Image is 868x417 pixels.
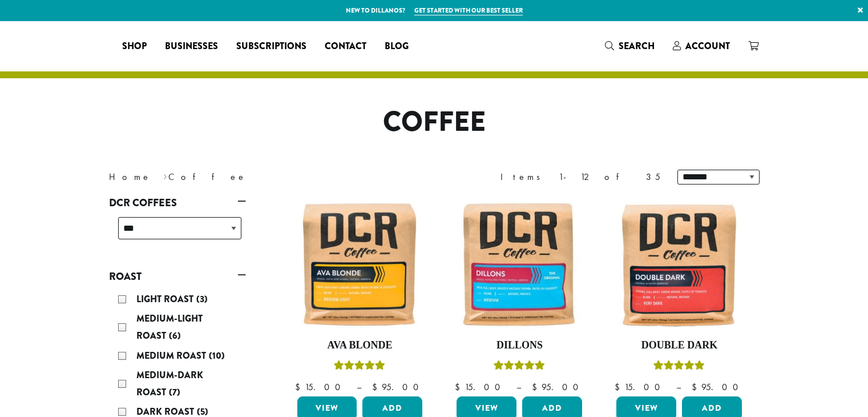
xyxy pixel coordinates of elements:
[109,170,417,184] nav: Breadcrumb
[454,199,585,392] a: DillonsRated 5.00 out of 5
[613,339,745,352] h4: Double Dark
[136,312,203,342] span: Medium-Light Roast
[109,212,246,253] div: DCR Coffees
[692,381,701,393] span: $
[136,349,209,362] span: Medium Roast
[196,292,208,306] span: (3)
[516,381,521,393] span: –
[209,349,225,362] span: (10)
[619,39,655,53] span: Search
[414,6,523,15] a: Get started with our best seller
[372,381,382,393] span: $
[109,267,246,286] a: Roast
[615,381,624,393] span: $
[692,381,744,393] bdi: 95.00
[615,381,665,393] bdi: 15.00
[613,199,745,392] a: Double DarkRated 4.50 out of 5
[236,39,306,54] span: Subscriptions
[653,359,705,376] div: Rated 4.50 out of 5
[136,368,203,399] span: Medium-Dark Roast
[334,359,385,376] div: Rated 5.00 out of 5
[372,381,424,393] bdi: 95.00
[676,381,681,393] span: –
[357,381,361,393] span: –
[136,292,196,306] span: Light Roast
[295,381,305,393] span: $
[454,339,585,352] h4: Dillons
[500,170,660,184] div: Items 1-12 of 35
[295,381,346,393] bdi: 15.00
[613,199,745,330] img: Double-Dark-12oz-300x300.jpg
[685,39,730,53] span: Account
[163,166,167,184] span: ›
[113,37,156,55] a: Shop
[385,39,409,54] span: Blog
[454,199,585,330] img: Dillons-12oz-300x300.jpg
[494,359,545,376] div: Rated 5.00 out of 5
[532,381,584,393] bdi: 95.00
[169,386,180,399] span: (7)
[455,381,465,393] span: $
[100,106,768,139] h1: Coffee
[294,199,425,330] img: Ava-Blonde-12oz-1-300x300.jpg
[325,39,366,54] span: Contact
[294,339,426,352] h4: Ava Blonde
[532,381,542,393] span: $
[596,37,664,55] a: Search
[122,39,147,54] span: Shop
[294,199,426,392] a: Ava BlondeRated 5.00 out of 5
[109,171,151,183] a: Home
[109,193,246,212] a: DCR Coffees
[169,329,181,342] span: (6)
[455,381,506,393] bdi: 15.00
[165,39,218,54] span: Businesses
